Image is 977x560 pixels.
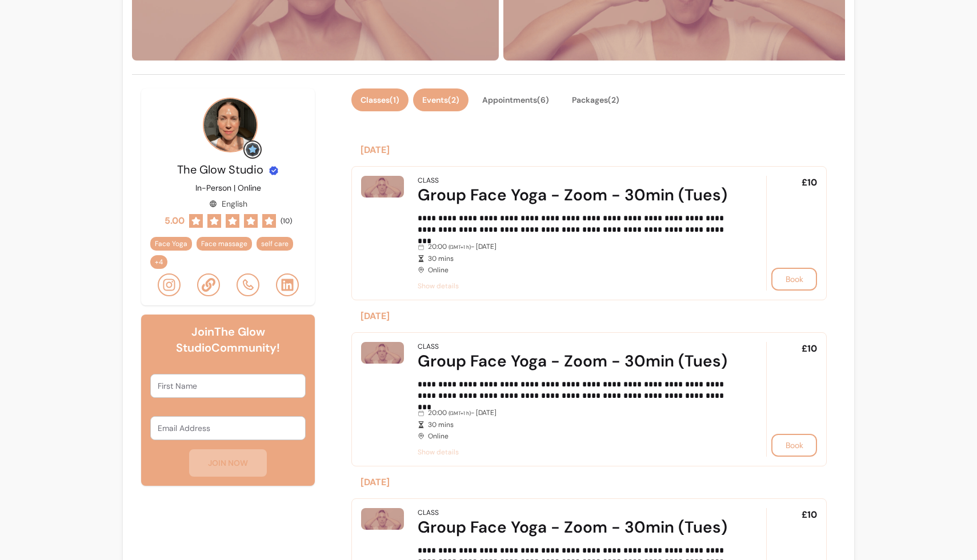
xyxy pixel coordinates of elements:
[153,257,165,267] span: + 4
[351,305,827,328] header: [DATE]
[177,162,263,177] span: The Glow Studio
[158,422,298,434] input: Email Address
[449,410,471,417] span: ( GMT+1 h )
[361,176,404,198] img: Group Face Yoga - Zoom - 30min (Tues)
[361,342,404,364] img: Group Face Yoga - Zoom - 30min (Tues)
[261,239,289,248] span: self care
[428,254,734,263] span: 30 mins
[155,239,187,248] span: Face Yoga
[771,268,817,291] button: Book
[428,408,734,418] span: 20:00 - [DATE]
[361,508,404,530] img: Group Face Yoga - Zoom - 30min (Tues)
[203,98,258,152] img: Provider image
[418,342,439,351] div: Class
[449,244,471,251] span: ( GMT+1 h )
[158,380,298,392] input: First Name
[473,88,558,111] button: Appointments(6)
[418,508,439,517] div: Class
[418,408,734,441] div: Online
[209,198,247,210] div: English
[428,420,734,429] span: 30 mins
[428,242,734,252] span: 20:00 - [DATE]
[413,88,469,111] button: Events(2)
[351,88,409,111] button: Classes(1)
[802,342,817,356] span: £10
[802,508,817,522] span: £10
[195,182,261,194] p: In-Person | Online
[418,517,734,538] div: Group Face Yoga - Zoom - 30min (Tues)
[418,176,439,185] div: Class
[150,324,306,356] h6: Join The Glow Studio Community!
[418,185,734,206] div: Group Face Yoga - Zoom - 30min (Tues)
[351,139,827,162] header: [DATE]
[563,88,628,111] button: Packages(2)
[418,281,734,291] span: Show details
[351,471,827,494] header: [DATE]
[802,176,817,190] span: £10
[418,351,734,372] div: Group Face Yoga - Zoom - 30min (Tues)
[771,434,817,457] button: Book
[165,214,185,228] span: 5.00
[201,239,247,248] span: Face massage
[418,448,734,457] span: Show details
[281,216,292,225] span: ( 10 )
[418,242,734,275] div: Online
[246,143,259,156] img: Grow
